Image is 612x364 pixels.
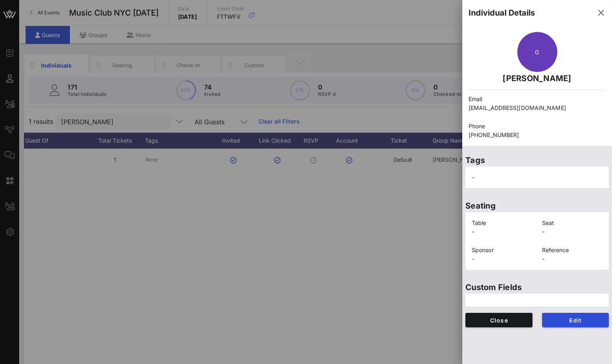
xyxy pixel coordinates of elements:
p: Custom Fields [465,281,609,294]
button: Close [465,313,533,327]
p: [PERSON_NAME] [469,72,606,85]
p: Seating [465,199,609,212]
p: - [472,227,533,236]
p: Reference [542,246,603,255]
p: - [542,227,603,236]
p: [EMAIL_ADDRESS][DOMAIN_NAME] [469,103,606,112]
button: Edit [542,313,609,327]
p: - [542,255,603,263]
p: - [472,255,533,263]
div: Individual Details [469,7,535,19]
span: - [472,174,474,181]
p: Seat [542,219,603,227]
p: Phone [469,122,606,131]
p: Tags [465,154,609,167]
span: G [535,49,539,56]
span: Close [472,317,526,324]
p: Table [472,219,533,227]
p: [PHONE_NUMBER] [469,131,606,139]
p: Email [469,95,606,103]
p: Sponsor [472,246,533,255]
span: Edit [548,317,603,324]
